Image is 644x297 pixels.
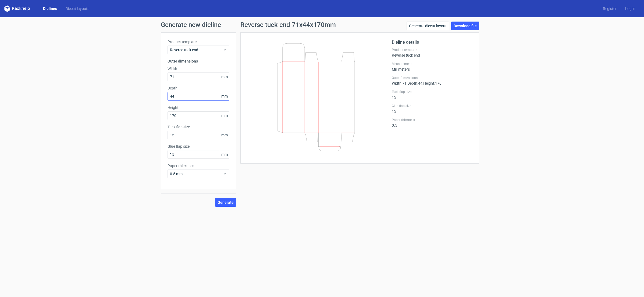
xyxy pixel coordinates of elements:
[170,47,223,53] span: Reverse tuck end
[392,90,472,99] div: 15
[170,171,223,177] span: 0.5 mm
[392,48,472,52] label: Product template
[407,81,422,85] span: , Depth : 44
[168,85,229,91] label: Depth
[61,6,94,11] a: Diecut layouts
[168,66,229,71] label: Width
[220,150,229,158] span: mm
[407,22,449,30] a: Generate diecut layout
[392,118,472,122] label: Paper thickness
[392,90,472,94] label: Tuck flap size
[392,104,472,108] label: Glue flap size
[599,6,621,11] a: Register
[621,6,640,11] a: Log in
[392,81,407,85] span: Width : 71
[451,22,479,30] a: Download file
[240,22,336,28] h1: Reverse tuck end 71x44x170mm
[215,198,236,207] button: Generate
[161,22,483,28] h1: Generate new dieline
[392,118,472,127] div: 0.5
[392,76,472,80] label: Outer Dimensions
[392,104,472,113] div: 15
[39,6,61,11] a: Dielines
[218,201,234,204] span: Generate
[168,163,229,168] label: Paper thickness
[392,48,472,57] div: Reverse tuck end
[392,62,472,66] label: Measurements
[422,81,442,85] span: , Height : 170
[220,92,229,100] span: mm
[168,124,229,130] label: Tuck flap size
[168,144,229,149] label: Glue flap size
[220,112,229,120] span: mm
[220,73,229,81] span: mm
[392,62,472,71] div: Millimeters
[168,105,229,110] label: Height
[220,131,229,139] span: mm
[168,39,229,44] label: Product template
[168,58,229,64] h3: Outer dimensions
[392,39,472,46] h2: Dieline details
